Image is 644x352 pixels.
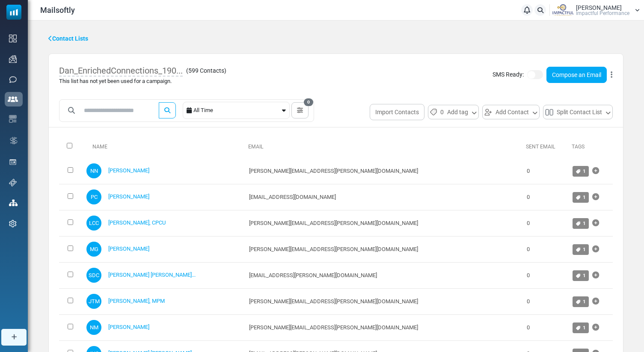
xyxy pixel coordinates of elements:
img: settings-icon.svg [9,220,17,228]
a: [PERSON_NAME] [108,324,149,330]
img: mailsoftly_icon_blue_white.svg [6,5,21,20]
a: User Logo [PERSON_NAME] Impactful Performance [552,4,640,17]
span: NN [86,163,101,178]
div: All Time [193,102,280,118]
a: 1 [573,166,589,177]
a: Sent Email [526,144,555,150]
td: [PERSON_NAME][EMAIL_ADDRESS][PERSON_NAME][DOMAIN_NAME] [245,288,522,314]
a: 1 [573,192,589,203]
td: 0 [522,158,569,184]
a: 1 [573,270,589,281]
span: ( ) [186,66,226,75]
button: 0Add tag [428,105,479,119]
img: User Logo [552,4,574,17]
span: 0 [440,107,444,117]
td: [PERSON_NAME][EMAIL_ADDRESS][PERSON_NAME][DOMAIN_NAME] [245,210,522,236]
a: [PERSON_NAME] [PERSON_NAME]... [108,272,196,278]
a: 1 [573,218,589,229]
span: NM [86,320,101,335]
span: SDC [86,268,101,283]
button: 0 [291,102,309,118]
a: [PERSON_NAME] [108,167,149,174]
a: [PERSON_NAME], CPCU [108,219,166,226]
a: Compose an Email [546,67,607,83]
span: JTM [86,294,101,309]
a: Add Tag [592,267,599,284]
a: Add Tag [592,189,599,206]
button: Add Contact [482,105,540,119]
img: support-icon.svg [9,179,17,186]
a: Add Tag [592,215,599,232]
span: PC [86,189,101,204]
td: [EMAIL_ADDRESS][PERSON_NAME][DOMAIN_NAME] [245,262,522,288]
span: Impactful Performance [576,11,629,16]
td: 0 [522,314,569,340]
a: [PERSON_NAME] [108,193,149,200]
span: 0 [304,98,313,106]
span: LCC [86,216,101,231]
img: workflow.svg [9,136,18,145]
span: 599 Contacts [188,67,224,74]
img: sms-icon.png [9,76,17,83]
a: Add Tag [592,293,599,310]
img: campaigns-icon.png [9,55,17,63]
td: 0 [522,236,569,262]
span: Dan_EnrichedConnections_190... [59,65,183,77]
img: email-templates-icon.svg [9,115,17,123]
td: 0 [522,288,569,314]
a: Email [248,144,264,150]
a: Contact Lists [48,34,88,43]
a: Add Tag [592,241,599,258]
span: Mailsoftly [40,4,75,16]
td: [PERSON_NAME][EMAIL_ADDRESS][PERSON_NAME][DOMAIN_NAME] [245,236,522,262]
a: Tags [572,144,585,150]
button: Split Contact List [543,105,613,119]
a: 1 [573,244,589,255]
span: 1 [583,299,586,305]
span: 1 [583,194,586,200]
span: 1 [583,168,586,174]
td: 0 [522,210,569,236]
span: MG [86,242,101,257]
td: [EMAIL_ADDRESS][DOMAIN_NAME] [245,184,522,210]
img: dashboard-icon.svg [9,35,17,42]
td: [PERSON_NAME][EMAIL_ADDRESS][PERSON_NAME][DOMAIN_NAME] [245,158,522,184]
a: 1 [573,296,589,307]
a: 1 [573,322,589,333]
span: [PERSON_NAME] [576,5,622,11]
div: SMS Ready: [493,67,613,83]
td: 0 [522,262,569,288]
img: contacts-icon-active.svg [8,96,18,102]
button: Import Contacts [370,104,424,120]
a: [PERSON_NAME], MPM [108,298,165,304]
a: Add Tag [592,319,599,336]
span: 1 [583,272,586,278]
div: This list has not yet been used for a campaign. [59,77,226,86]
a: Add Tag [592,163,599,180]
span: 1 [583,246,586,252]
a: Name [86,144,107,150]
span: 1 [583,220,586,226]
a: [PERSON_NAME] [108,246,149,252]
span: 1 [583,325,586,331]
td: 0 [522,184,569,210]
img: landing_pages.svg [9,158,17,166]
td: [PERSON_NAME][EMAIL_ADDRESS][PERSON_NAME][DOMAIN_NAME] [245,314,522,340]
